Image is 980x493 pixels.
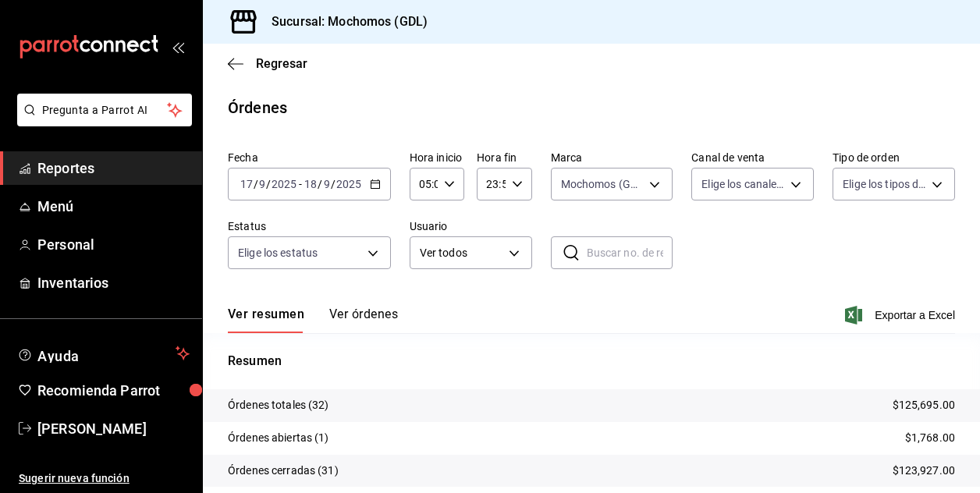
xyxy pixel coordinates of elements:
label: Estatus [228,221,391,232]
div: Órdenes [228,96,287,119]
a: Pregunta a Parrot AI [11,113,192,129]
font: Exportar a Excel [875,309,955,321]
span: Pregunta a Parrot AI [42,102,168,119]
span: / [254,178,258,190]
font: Menú [37,198,74,215]
font: Inventarios [37,275,108,291]
div: Pestañas de navegación [228,307,398,333]
p: $1,768.00 [905,430,955,446]
input: ---- [336,178,362,190]
button: Pregunta a Parrot AI [17,94,192,126]
p: $125,695.00 [893,397,955,413]
span: / [318,178,322,190]
span: / [331,178,336,190]
button: Ver órdenes [329,307,398,333]
input: ---- [271,178,297,190]
label: Tipo de orden [833,152,955,163]
span: Elige los estatus [238,245,318,261]
button: Exportar a Excel [848,306,955,325]
span: Elige los canales de venta [701,176,785,192]
font: [PERSON_NAME] [37,420,147,437]
span: Ver todos [420,245,503,261]
span: Regresar [256,56,307,71]
input: Buscar no. de referencia [587,237,673,268]
label: Canal de venta [691,152,814,163]
font: Ver resumen [228,307,304,322]
span: Ayuda [37,344,169,363]
input: -- [258,178,266,190]
font: Reportes [37,160,94,176]
span: Mochomos (GDL) [561,176,644,192]
p: Órdenes cerradas (31) [228,463,339,479]
p: $123,927.00 [893,463,955,479]
input: -- [323,178,331,190]
p: Resumen [228,352,955,371]
font: Sugerir nueva función [19,472,130,484]
p: Órdenes abiertas (1) [228,430,329,446]
label: Hora fin [477,152,531,163]
label: Marca [551,152,673,163]
label: Hora inicio [410,152,464,163]
h3: Sucursal: Mochomos (GDL) [259,12,428,31]
label: Usuario [410,221,532,232]
span: Elige los tipos de orden [843,176,926,192]
label: Fecha [228,152,391,163]
font: Personal [37,236,94,253]
span: - [299,178,302,190]
button: Regresar [228,56,307,71]
p: Órdenes totales (32) [228,397,329,413]
font: Recomienda Parrot [37,382,160,399]
span: / [266,178,271,190]
input: -- [304,178,318,190]
input: -- [240,178,254,190]
button: open_drawer_menu [172,41,184,53]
